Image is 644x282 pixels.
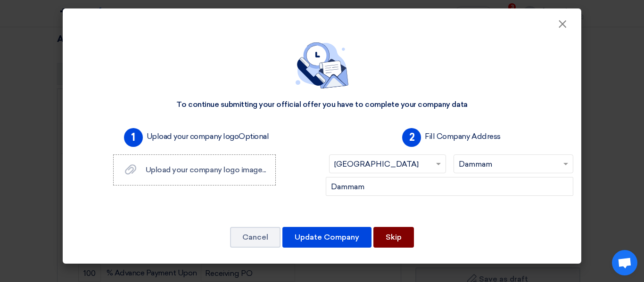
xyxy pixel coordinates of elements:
[386,233,402,242] font: Skip
[296,42,348,89] img: empty_state_contact.svg
[282,227,372,248] button: Update Company
[612,250,637,275] a: Open chat
[409,131,415,144] font: 2
[295,233,359,242] font: Update Company
[131,131,135,144] font: 1
[326,177,573,196] input: Add company main address
[558,17,567,36] font: ×
[146,165,266,174] font: Upload your company logo image...
[425,132,500,141] font: Fill Company Address
[147,132,239,141] font: Upload your company logo
[373,227,414,248] button: Skip
[242,233,268,242] font: Cancel
[176,100,467,109] font: To continue submitting your official offer you have to complete your company data
[550,15,575,34] button: Close
[230,227,281,248] button: Cancel
[239,132,269,141] font: Optional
